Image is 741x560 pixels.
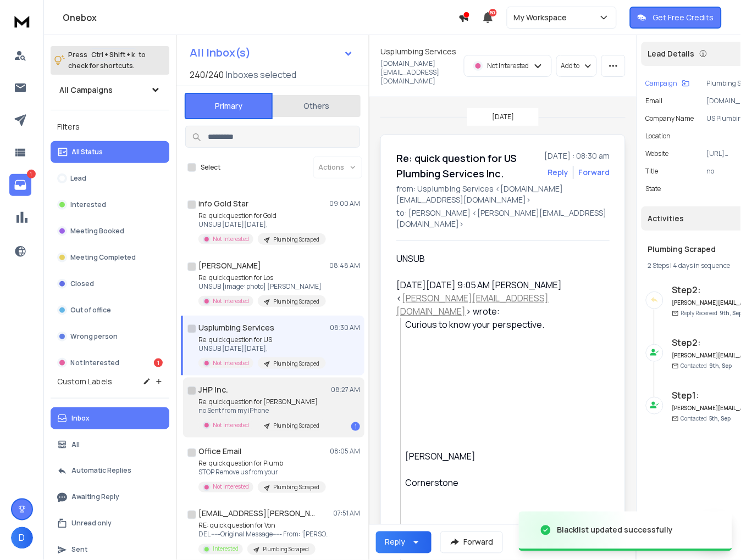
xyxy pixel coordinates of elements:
span: 50 [489,9,497,16]
button: Get Free Credits [630,7,722,29]
button: D [11,527,33,549]
p: 1 [27,170,36,178]
a: 1 [9,174,31,196]
h1: Onebox [63,11,458,24]
p: Get Free Credits [653,12,714,23]
div: Blacklist updated successfully [557,525,673,536]
img: logo [11,11,33,31]
p: My Workspace [514,12,572,23]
